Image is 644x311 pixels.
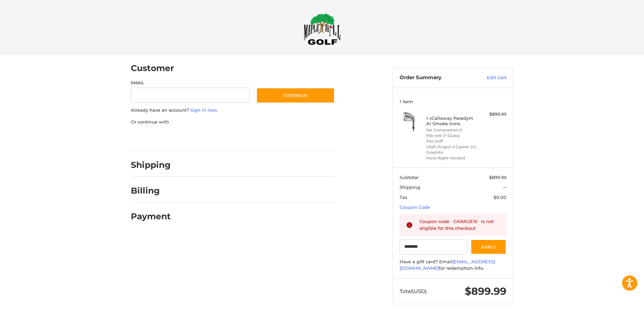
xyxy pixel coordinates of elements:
[494,195,506,200] span: $0.00
[426,138,478,144] li: Flex Stiff
[129,132,180,144] iframe: PayPal-paypal
[304,13,341,45] img: Maple Hill Golf
[131,63,174,73] h2: Customer
[131,80,250,86] label: Email
[400,99,506,104] h3: 1 Item
[400,239,468,254] input: Gift Certificate or Coupon Code
[489,175,506,180] span: $899.99
[426,115,478,127] h4: 1 x Callaway Paradym Ai Smoke Irons
[400,204,430,210] a: Coupon Code
[190,107,217,113] a: Sign in now
[131,185,170,196] h2: Billing
[131,119,335,126] p: Or continue with
[420,218,500,231] div: Coupon code `GARAGE15` is not eligible for this checkout
[472,74,506,81] a: Edit Cart
[256,88,335,103] button: Continue
[131,107,335,114] p: Already have an account?
[471,239,506,254] button: Apply
[426,127,478,138] li: Set Composition 5-PW+AW (7 Clubs)
[426,155,478,161] li: Hand Right-Handed
[400,175,419,180] span: Subtotal
[400,184,420,190] span: Shipping
[588,293,644,311] iframe: Google Customer Reviews
[465,285,506,297] span: $899.99
[400,74,472,81] h3: Order Summary
[400,288,427,294] span: Total (USD)
[186,132,237,144] iframe: PayPal-paylater
[503,184,506,190] span: --
[480,111,506,118] div: $899.99
[243,132,294,144] iframe: PayPal-venmo
[426,144,478,155] li: Shaft Project X Cypher 2.0 Graphite
[131,160,171,170] h2: Shipping
[131,211,171,222] h2: Payment
[400,259,506,272] div: Have a gift card? Email for redemption info.
[400,195,407,200] span: Tax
